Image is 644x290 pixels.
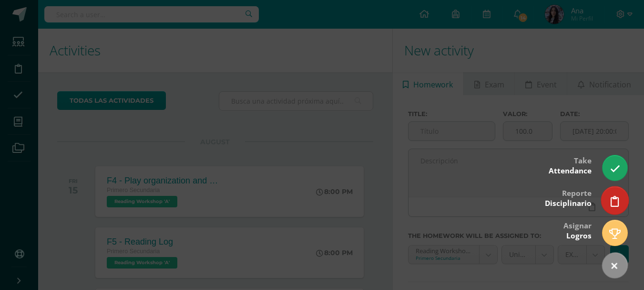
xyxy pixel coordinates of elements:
span: Logros [566,231,592,241]
span: Attendance [549,166,592,176]
div: Asignar [563,215,592,246]
div: Reporte [545,182,592,213]
div: Take [549,150,592,181]
span: Disciplinario [545,198,592,208]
